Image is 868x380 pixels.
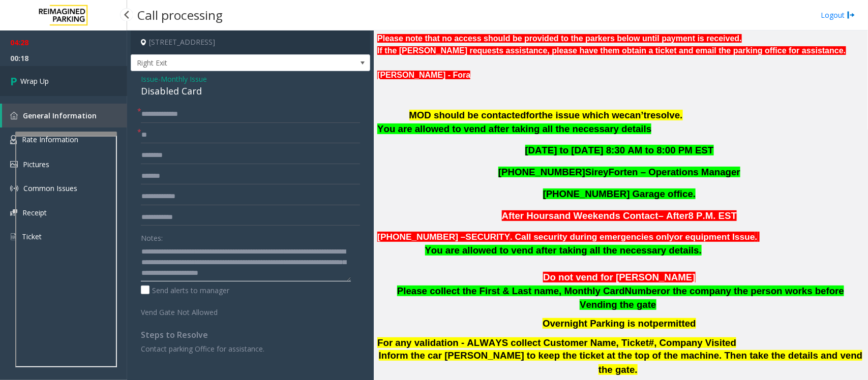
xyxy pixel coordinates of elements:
[377,232,510,242] span: [PHONE_NUMBER] –SECURITY
[543,272,696,282] span: Do not vend for [PERSON_NAME]
[377,34,742,43] b: Please note that no access should be provided to the parkers below until payment is received.
[498,167,585,177] span: [PHONE_NUMBER]
[821,10,855,20] a: Logout
[397,286,625,296] span: Please collect the First & Last name, Monthly Card
[10,184,18,193] img: 'icon'
[377,123,651,134] span: You are allowed to vend after taking all the necessary details
[502,210,554,221] span: After Hours
[377,337,736,348] span: For any validation - ALWAYS collect Customer Name, Ticket#, Company Visited
[10,161,18,168] img: 'icon'
[625,110,636,120] span: ca
[409,110,526,120] span: MOD should be contacted
[653,318,696,329] span: permitted
[585,167,609,178] span: Sirey
[141,74,158,84] span: Issue
[2,104,127,128] a: General Information
[377,71,470,79] font: [PERSON_NAME] - Fora
[625,286,661,296] span: Number
[161,74,207,84] span: Monthly Issue
[10,135,17,144] img: 'icon'
[132,3,228,27] h3: Call processing
[635,110,647,120] span: n’t
[580,286,844,310] span: or the company the person works before Vending the gate
[20,76,49,86] span: Wrap Up
[539,110,625,120] span: the issue which we
[141,84,360,98] div: Disabled Card
[10,209,17,216] img: 'icon'
[680,110,682,120] span: .
[131,30,370,54] h4: [STREET_ADDRESS]
[141,330,360,340] h4: Steps to Resolve
[23,111,97,120] span: General Information
[526,110,539,120] span: for
[554,210,659,221] span: and Weekends Contact
[510,232,674,242] span: . Call security during emergencies only
[847,10,855,20] img: logout
[525,145,714,155] span: [DATE] to [DATE] 8:30 AM to 8:00 PM EST
[10,232,17,241] img: 'icon'
[425,245,702,256] span: You are allowed to vend after taking all the necessary details.
[543,188,696,199] span: [PHONE_NUMBER] Garage office.
[543,318,653,329] span: Overnight Parking is not
[141,343,360,354] p: Contact parking Office for assistance.
[131,55,322,71] span: Right Exit
[647,110,680,120] span: resolve
[10,112,18,119] img: 'icon'
[755,232,758,242] span: .
[659,210,689,221] span: – After
[141,285,229,296] label: Send alerts to manager
[689,210,737,221] span: 8 P.M. EST
[141,229,163,243] label: Notes:
[609,167,740,177] span: Forten – Operations Manager
[379,350,863,375] span: Inform the car [PERSON_NAME] to keep the ticket at the top of the machine. Then take the details ...
[158,74,207,84] span: -
[377,46,846,55] b: If the [PERSON_NAME] requests assistance, please have them obtain a ticket and email the parking ...
[138,303,232,318] label: Vend Gate Not Allowed
[674,232,755,242] span: or equipment Issue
